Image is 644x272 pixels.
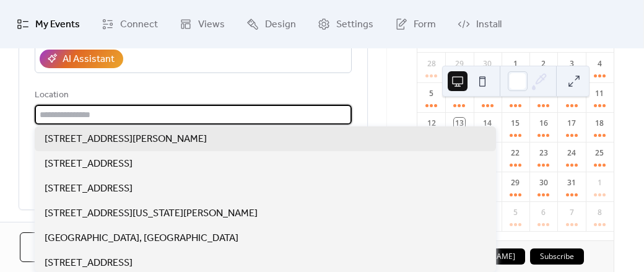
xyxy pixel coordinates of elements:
div: 3 [566,58,577,69]
span: [GEOGRAPHIC_DATA], [GEOGRAPHIC_DATA] [45,231,238,246]
span: [STREET_ADDRESS] [45,182,133,196]
div: 30 [538,177,549,188]
div: 4 [594,58,605,69]
div: 28 [426,58,437,69]
div: 5 [510,207,521,218]
span: [STREET_ADDRESS][PERSON_NAME] [45,132,207,147]
span: Views [198,15,225,35]
div: 7 [566,207,577,218]
span: Install [476,15,502,35]
button: AI Assistant [40,50,123,68]
div: Location [35,88,349,103]
div: AI Assistant [63,52,115,67]
div: 30 [482,58,493,69]
span: Settings [336,15,373,35]
div: 1 [510,58,521,69]
span: My Events [35,15,80,35]
div: 25 [594,147,605,159]
button: Cancel [20,232,101,262]
a: Views [170,5,234,43]
div: 8 [594,207,605,218]
span: Design [265,15,296,35]
a: Form [386,5,445,43]
span: Form [414,15,436,35]
div: 16 [538,118,549,129]
div: 12 [426,118,437,129]
a: Connect [92,5,167,43]
div: 18 [594,118,605,129]
div: 22 [510,147,521,159]
div: 29 [510,177,521,188]
div: 24 [566,147,577,159]
div: 29 [454,58,465,69]
div: 14 [482,118,493,129]
button: Subscribe [530,248,584,265]
a: Settings [308,5,383,43]
div: 15 [510,118,521,129]
div: 5 [426,88,437,99]
span: [STREET_ADDRESS] [45,157,133,172]
span: Connect [120,15,158,35]
span: [STREET_ADDRESS][US_STATE][PERSON_NAME] [45,206,258,221]
div: 1 [594,177,605,188]
div: 2 [538,58,549,69]
div: 17 [566,118,577,129]
div: 23 [538,147,549,159]
a: Install [448,5,511,43]
a: Design [237,5,305,43]
div: 13 [454,118,465,129]
div: 6 [538,207,549,218]
div: 11 [594,88,605,99]
span: [STREET_ADDRESS] [45,256,133,271]
div: 31 [566,177,577,188]
a: My Events [7,5,89,43]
